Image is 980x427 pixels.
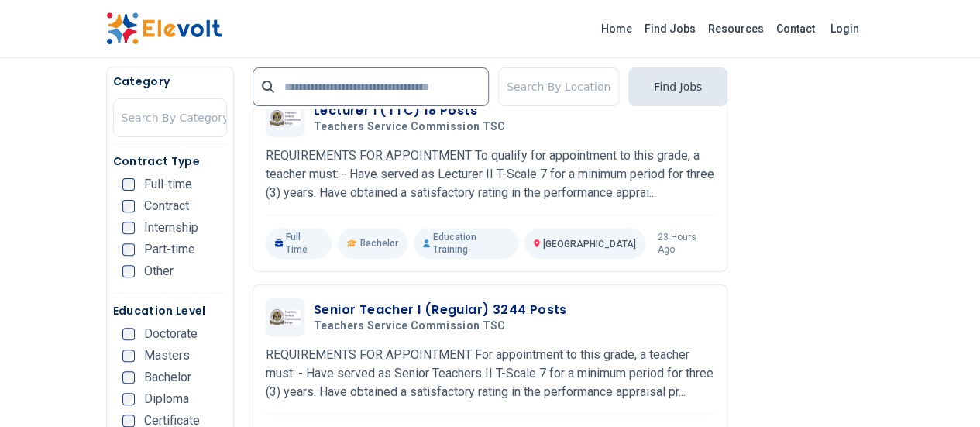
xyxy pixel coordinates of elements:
span: Masters [144,350,190,362]
input: Internship [122,222,135,234]
h5: Education Level [113,303,227,319]
input: Certificate [122,415,135,427]
span: Teachers Service Commission TSC [314,319,506,333]
a: Home [595,16,638,41]
p: REQUIREMENTS FOR APPOINTMENT To qualify for appointment to this grade, a teacher must: - Have ser... [266,146,714,202]
h3: Senior Teacher I (Regular) 3244 Posts [314,301,567,319]
iframe: Chat Widget [903,353,980,427]
p: Full Time [266,228,332,259]
button: Find Jobs [628,67,727,106]
h5: Category [113,74,227,89]
span: Bachelor [144,371,191,384]
input: Full-time [122,178,135,191]
a: Login [821,13,868,44]
a: Teachers Service Commission TSCLecturer I (TTC) 18 PostsTeachers Service Commission TSCREQUIREMEN... [266,98,714,259]
a: Contact [770,16,821,41]
span: Diploma [144,393,189,405]
span: Internship [144,222,198,234]
img: Elevolt [106,12,222,45]
input: Doctorate [122,328,135,340]
span: Teachers Service Commission TSC [314,120,506,134]
span: Certificate [144,415,200,427]
input: Contract [122,200,135,212]
input: Masters [122,350,135,362]
input: Diploma [122,393,135,405]
p: Education Training [414,228,518,259]
input: Bachelor [122,371,135,384]
span: Full-time [144,178,192,191]
span: Bachelor [360,237,398,250]
img: Teachers Service Commission TSC [270,110,301,125]
span: [GEOGRAPHIC_DATA] [543,239,636,250]
a: Find Jobs [638,16,702,41]
span: Part-time [144,243,195,256]
input: Other [122,265,135,277]
h5: Contract Type [113,153,227,169]
h3: Lecturer I (TTC) 18 Posts [314,102,512,120]
span: Contract [144,200,189,212]
span: Doctorate [144,328,198,340]
span: Other [144,265,174,277]
img: Teachers Service Commission TSC [270,309,301,324]
a: Resources [702,16,770,41]
input: Part-time [122,243,135,256]
p: REQUIREMENTS FOR APPOINTMENT For appointment to this grade, a teacher must: - Have served as Seni... [266,346,714,401]
p: 23 hours ago [658,231,715,256]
